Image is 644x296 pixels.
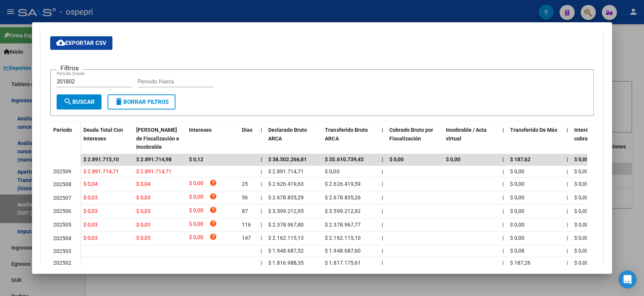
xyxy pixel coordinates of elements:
[136,235,151,241] span: $ 0,03
[83,168,119,174] span: $ 2.891.714,71
[574,194,588,200] span: $ 0,00
[239,122,258,155] datatable-header-cell: Dias
[389,127,433,142] span: Cobrado Bruto por Fiscalización
[268,260,304,266] span: $ 1.816.988,35
[381,194,383,200] span: |
[566,181,567,187] span: |
[136,168,172,174] span: $ 2.891.714,71
[57,64,83,72] h3: Filtros
[574,222,588,228] span: $ 0,00
[502,235,503,241] span: |
[389,156,403,162] span: $ 0,00
[133,122,186,155] datatable-header-cell: Deuda Bruta Neto de Fiscalización e Incobrable
[510,194,524,200] span: $ 0,00
[381,248,383,254] span: |
[322,122,378,155] datatable-header-cell: Transferido Bruto ARCA
[53,195,71,201] span: 202507
[189,220,203,230] span: $ 0,00
[189,206,203,216] span: $ 0,00
[136,222,151,228] span: $ 0,03
[261,260,262,266] span: |
[268,208,304,214] span: $ 3.599.212,95
[268,168,304,174] span: $ 2.891.714,71
[510,181,524,187] span: $ 0,00
[189,156,203,162] span: $ 0,12
[57,94,101,109] button: Buscar
[83,127,123,142] span: Deuda Total Con Intereses
[566,222,567,228] span: |
[265,122,322,155] datatable-header-cell: Declarado Bruto ARCA
[189,193,203,203] span: $ 0,00
[242,127,252,133] span: Dias
[566,208,567,214] span: |
[510,248,524,254] span: $ 0,08
[114,99,169,105] span: Borrar Filtros
[261,248,262,254] span: |
[325,248,360,254] span: $ 1.948.687,60
[381,156,383,162] span: |
[83,194,98,200] span: $ 0,03
[574,260,588,266] span: $ 0,00
[502,208,503,214] span: |
[63,97,72,106] mat-icon: search
[268,181,304,187] span: $ 2.626.419,63
[566,260,567,266] span: |
[443,122,499,155] datatable-header-cell: Incobrable / Acta virtual
[566,235,567,241] span: |
[325,181,360,187] span: $ 2.626.419,59
[268,127,307,142] span: Declarado Bruto ARCA
[381,208,383,214] span: |
[574,248,588,254] span: $ 0,00
[502,248,503,254] span: |
[242,181,248,187] span: 25
[56,40,106,46] span: Exportar CSV
[510,260,530,266] span: $ 187,26
[502,156,504,162] span: |
[325,127,367,142] span: Transferido Bruto ARCA
[209,179,217,187] i: help
[499,122,507,155] datatable-header-cell: |
[566,127,568,133] span: |
[566,156,568,162] span: |
[189,179,203,189] span: $ 0,00
[258,122,265,155] datatable-header-cell: |
[242,222,251,228] span: 116
[83,235,98,241] span: $ 0,03
[209,220,217,227] i: help
[63,99,95,105] span: Buscar
[325,168,339,174] span: $ 0,00
[53,260,71,266] span: 202502
[261,168,262,174] span: |
[574,156,588,162] span: $ 0,00
[502,194,503,200] span: |
[563,122,571,155] datatable-header-cell: |
[446,127,486,142] span: Incobrable / Acta virtual
[53,248,71,254] span: 202503
[574,127,617,142] span: Interés Aporte cobrado por ARCA
[268,156,307,162] span: $ 38.502.266,81
[261,208,262,214] span: |
[209,206,217,214] i: help
[268,235,304,241] span: $ 2.162.115,13
[502,127,504,133] span: |
[566,194,567,200] span: |
[136,127,179,150] span: [PERSON_NAME] de Fiscalización e Incobrable
[261,235,262,241] span: |
[618,270,636,288] div: Open Intercom Messenger
[325,156,363,162] span: $ 35.610.739,45
[378,122,386,155] datatable-header-cell: |
[325,194,360,200] span: $ 2.678.835,26
[83,208,98,214] span: $ 0,03
[114,97,123,106] mat-icon: delete
[53,127,72,133] span: Período
[50,122,80,154] datatable-header-cell: Período
[381,127,383,133] span: |
[261,127,262,133] span: |
[53,168,71,174] span: 202509
[80,122,133,155] datatable-header-cell: Deuda Total Con Intereses
[510,235,524,241] span: $ 0,00
[510,208,524,214] span: $ 0,00
[502,181,503,187] span: |
[381,235,383,241] span: |
[53,208,71,214] span: 202506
